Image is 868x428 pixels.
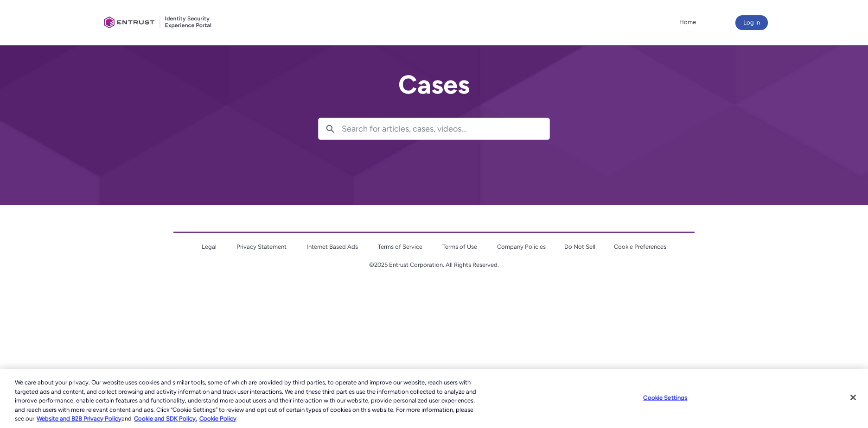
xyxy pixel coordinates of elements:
button: Cookie Settings [636,389,694,407]
div: We care about your privacy. Our website uses cookies and similar tools, some of which are provide... [15,378,478,423]
a: Cookie Preferences [614,243,666,250]
p: ©2025 Entrust Corporation. All Rights Reserved. [173,260,694,270]
a: Cookie Policy [199,415,236,422]
h2: Cases [318,70,550,99]
a: Internet Based Ads [306,243,358,250]
input: Search for articles, cases, videos... [342,118,549,139]
a: More information about our cookie policy., opens in a new tab [37,415,121,422]
a: Terms of Service [378,243,422,250]
button: Log in [735,15,768,30]
a: Privacy Statement [236,243,287,250]
a: Company Policies [497,243,546,250]
button: Close [843,387,863,408]
a: Cookie and SDK Policy. [134,415,197,422]
a: Terms of Use [442,243,477,250]
a: Home [677,15,698,29]
a: Do Not Sell [564,243,595,250]
button: Search [319,118,342,139]
a: Legal [202,243,217,250]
